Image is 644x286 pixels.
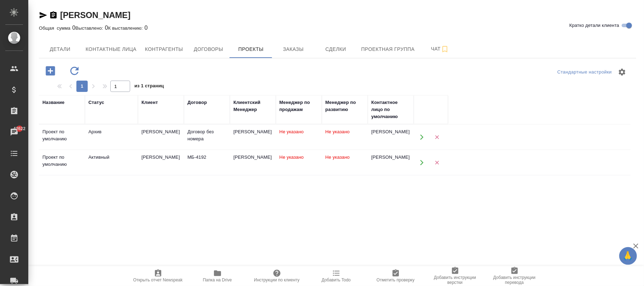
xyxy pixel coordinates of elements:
span: Добавить Todo [321,278,350,282]
p: К выставлению: [108,25,145,31]
span: Инструкции по клиенту [254,278,300,282]
button: Удалить [430,130,444,144]
div: МБ-4192 [187,154,226,161]
div: Название [42,99,64,106]
button: Добавить инструкции перевода [485,266,544,286]
div: [PERSON_NAME] [371,154,410,161]
span: Папка на Drive [203,278,232,282]
span: Настроить таблицу [614,64,631,81]
span: Не указано [279,129,304,134]
span: 🙏 [622,249,634,263]
span: Добавить инструкции верстки [430,275,481,285]
span: Отметить проверку [377,278,414,282]
div: 0 0 0 [39,24,636,32]
div: [PERSON_NAME] [371,128,410,135]
svg: Подписаться [441,45,449,53]
div: Договор без номера [187,128,226,142]
p: Общая сумма [39,25,72,31]
div: [PERSON_NAME] [141,128,180,135]
button: Добавить Todo [307,266,366,286]
span: Контрагенты [145,45,183,54]
span: Проектная группа [361,45,414,54]
span: Договоры [191,45,225,54]
button: Добавить проект [41,64,60,78]
span: Не указано [279,154,304,160]
button: Обновить данные [65,64,84,78]
div: Клиент [141,99,158,106]
div: [PERSON_NAME] [141,154,180,161]
a: 42622 [2,123,27,141]
button: Отметить проверку [366,266,425,286]
button: Скопировать ссылку для ЯМессенджера [39,11,47,19]
a: [PERSON_NAME] [60,10,130,20]
button: Папка на Drive [188,266,247,286]
div: Договор [187,99,207,106]
button: 🙏 [619,247,637,265]
span: Детали [43,45,77,54]
div: [PERSON_NAME] [233,154,272,161]
span: Заказы [276,45,310,54]
div: Контактное лицо по умолчанию [371,99,410,120]
p: Выставлено: [75,25,105,31]
button: Удалить [430,155,444,170]
div: Активный [88,154,134,161]
span: Чат [423,45,457,53]
span: Кратко детали клиента [569,22,619,29]
div: Менеджер по развитию [325,99,364,113]
span: Контактные лица [86,45,137,54]
button: Скопировать ссылку [49,11,58,19]
span: Добавить инструкции перевода [489,275,540,285]
button: Открыть [414,155,429,170]
button: Открыть [414,130,429,144]
div: Проект по умолчанию [42,128,81,142]
div: Проект по умолчанию [42,154,81,168]
span: Открыть отчет Newspeak [133,278,183,282]
div: [PERSON_NAME] [233,128,272,135]
button: Добавить инструкции верстки [425,266,485,286]
div: Клиентский Менеджер [233,99,272,113]
span: Не указано [325,154,350,160]
button: Открыть отчет Newspeak [128,266,188,286]
div: Менеджер по продажам [279,99,318,113]
span: Сделки [319,45,353,54]
div: Архив [88,128,134,135]
button: Инструкции по клиенту [247,266,307,286]
div: split button [556,67,614,78]
span: Проекты [234,45,268,54]
span: из 1 страниц [134,82,164,92]
span: Не указано [325,129,350,134]
div: Статус [88,99,104,106]
span: 42622 [9,125,30,132]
